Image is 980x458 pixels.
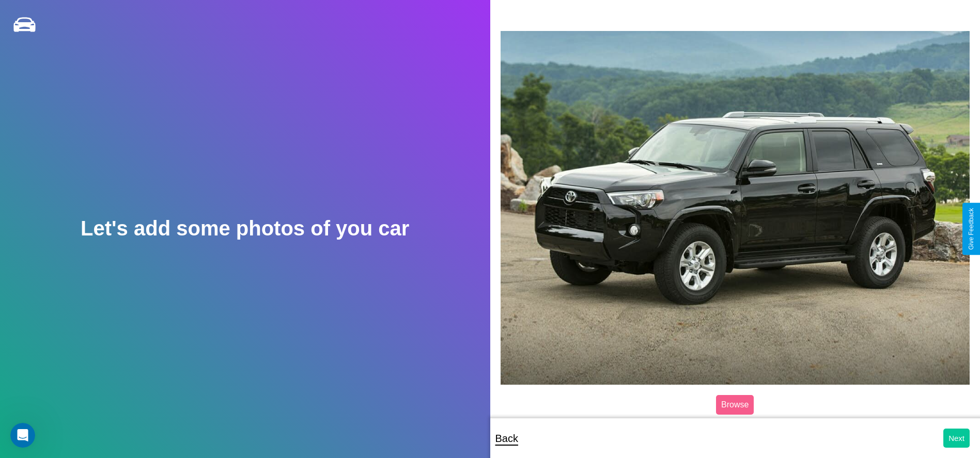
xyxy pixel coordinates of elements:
button: Next [943,429,970,448]
iframe: Intercom live chat [10,423,35,448]
h2: Let's add some photos of you car [81,217,409,240]
div: Give Feedback [968,208,975,250]
label: Browse [716,395,754,415]
p: Back [495,429,518,448]
img: posted [501,31,970,385]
